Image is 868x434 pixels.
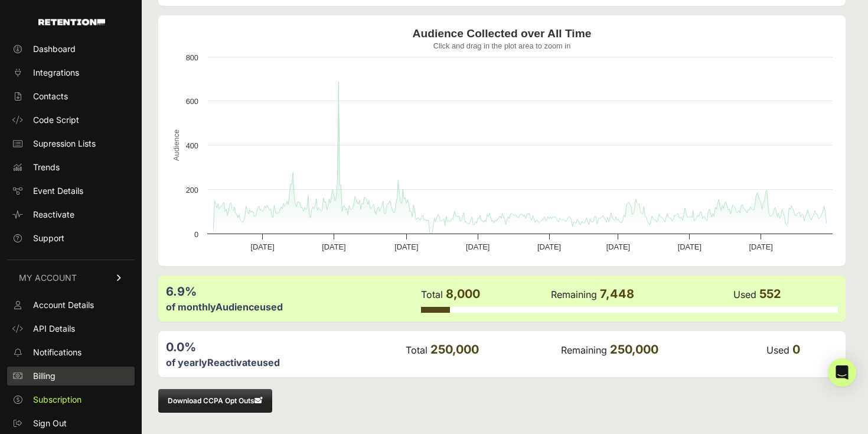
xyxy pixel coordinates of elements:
[610,342,658,357] span: 250,000
[186,186,198,195] text: 200
[7,111,135,129] a: Code Script
[759,287,781,301] span: 552
[7,158,135,177] a: Trends
[828,358,856,387] div: Open Intercom Messenger
[561,344,607,356] label: Remaining
[250,242,274,251] text: [DATE]
[322,242,345,251] text: [DATE]
[33,209,74,221] span: Reactivate
[194,230,198,239] text: 0
[33,299,94,311] span: Account Details
[19,272,77,284] span: MY ACCOUNT
[551,289,597,300] label: Remaining
[186,97,198,106] text: 600
[33,323,75,335] span: API Details
[166,283,420,300] div: 6.9%
[38,19,105,25] img: Retention.com
[33,232,64,244] span: Support
[33,394,81,406] span: Subscription
[749,242,773,251] text: [DATE]
[33,67,79,79] span: Integrations
[7,40,135,59] a: Dashboard
[33,417,67,429] span: Sign Out
[413,27,592,40] text: Audience Collected over All Time
[33,90,68,102] span: Contacts
[7,296,135,315] a: Account Details
[7,343,135,362] a: Notifications
[172,129,181,161] text: Audience
[33,346,81,358] span: Notifications
[7,87,135,106] a: Contacts
[466,242,490,251] text: [DATE]
[33,185,83,197] span: Event Details
[166,355,404,370] div: of yearly used
[433,41,571,50] text: Click and drag in the plot area to zoom in
[165,22,838,259] svg: Audience Collected over All Time
[792,342,800,357] span: 0
[7,260,135,296] a: MY ACCOUNT
[158,389,272,413] button: Download CCPA Opt Outs
[678,242,701,251] text: [DATE]
[216,301,260,313] label: Audience
[7,319,135,338] a: API Details
[207,357,257,368] label: Reactivate
[166,339,404,355] div: 0.0%
[430,342,479,357] span: 250,000
[7,414,135,433] a: Sign Out
[33,161,60,173] span: Trends
[166,300,420,314] div: of monthly used
[394,242,418,251] text: [DATE]
[606,242,630,251] text: [DATE]
[733,289,756,300] label: Used
[186,141,198,150] text: 400
[600,287,634,301] span: 7,448
[186,53,198,62] text: 800
[33,138,96,150] span: Supression Lists
[7,63,135,82] a: Integrations
[7,182,135,200] a: Event Details
[7,134,135,153] a: Supression Lists
[33,370,56,382] span: Billing
[7,390,135,409] a: Subscription
[537,242,561,251] text: [DATE]
[406,344,428,356] label: Total
[7,367,135,386] a: Billing
[7,229,135,248] a: Support
[446,287,480,301] span: 8,000
[33,114,79,126] span: Code Script
[766,344,789,356] label: Used
[7,205,135,224] a: Reactivate
[421,289,443,300] label: Total
[33,43,76,55] span: Dashboard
